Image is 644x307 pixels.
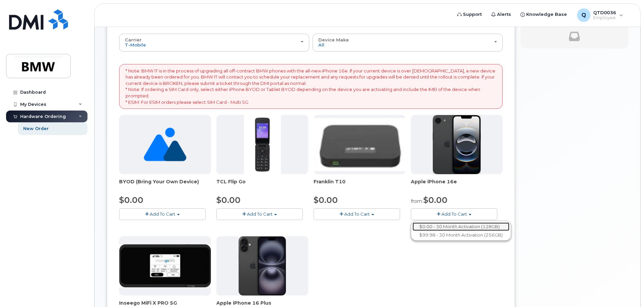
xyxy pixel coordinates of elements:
p: * Note: BMW IT is in the process of upgrading all off-contract BMW phones with the all-new iPhone... [126,68,496,105]
small: from [411,198,422,204]
div: BYOD (Bring Your Own Device) [119,178,211,192]
span: $0.00 [423,195,448,205]
span: Device Make [318,37,349,42]
span: Alerts [497,11,511,18]
div: Franklin T10 [314,178,405,192]
button: Add To Cart [216,208,303,220]
a: Support [453,8,487,21]
span: $0.00 [119,195,143,205]
div: TCL Flip Go [216,178,308,192]
span: Employee [593,15,616,21]
div: Apple iPhone 16e [411,178,503,192]
iframe: Messenger Launcher [615,278,639,302]
span: Knowledge Base [526,11,567,18]
span: Add To Cart [441,211,467,217]
span: All [318,42,324,48]
span: QTD0036 [593,10,616,15]
img: iphone_16_plus.png [239,236,286,296]
span: Q [581,11,586,19]
span: Support [463,11,482,18]
a: Alerts [487,8,516,21]
span: Add To Cart [247,211,273,217]
button: Device Make All [313,34,503,51]
button: Add To Cart [119,208,206,220]
a: Knowledge Base [516,8,572,21]
img: t10.jpg [314,118,405,171]
img: no_image_found-2caef05468ed5679b831cfe6fc140e25e0c280774317ffc20a367ab7fd17291e.png [144,115,186,174]
span: $0.00 [314,195,338,205]
img: TCL_FLIP_MODE.jpg [244,115,281,174]
img: cut_small_inseego_5G.jpg [119,244,211,287]
a: $99.98 - 30 Month Activation (256GB) [413,231,509,239]
span: Add To Cart [150,211,175,217]
span: $0.00 [216,195,241,205]
a: $0.00 - 30 Month Activation (128GB) [413,222,509,231]
div: QTD0036 [572,8,628,22]
img: iphone16e.png [433,115,481,174]
button: Add To Cart [314,208,400,220]
span: T-Mobile [125,42,146,48]
span: Add To Cart [344,211,370,217]
button: Carrier T-Mobile [119,34,309,51]
button: Add To Cart [411,208,497,220]
span: Carrier [125,37,142,42]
